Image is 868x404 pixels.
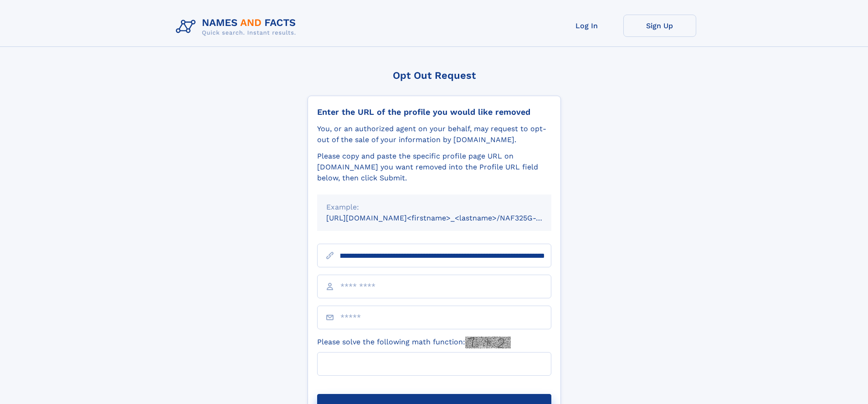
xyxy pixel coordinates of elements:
[308,70,561,81] div: Opt Out Request
[317,337,511,348] label: Please solve the following math function:
[317,107,551,117] div: Enter the URL of the profile you would like removed
[326,202,542,213] div: Example:
[623,15,696,37] a: Sign Up
[172,15,303,39] img: Logo Names and Facts
[317,151,551,184] div: Please copy and paste the specific profile page URL on [DOMAIN_NAME] you want removed into the Pr...
[550,15,623,37] a: Log In
[317,123,551,145] div: You, or an authorized agent on your behalf, may request to opt-out of the sale of your informatio...
[326,214,569,222] small: [URL][DOMAIN_NAME]<firstname>_<lastname>/NAF325G-xxxxxxxx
